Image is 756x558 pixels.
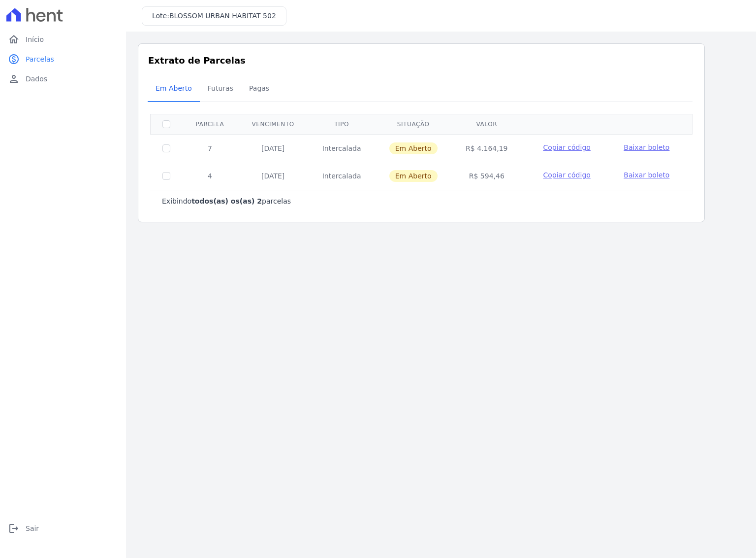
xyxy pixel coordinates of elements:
[169,12,276,20] span: BLOSSOM URBAN HABITAT 502
[8,34,20,45] i: home
[389,170,438,182] span: Em Aberto
[624,142,669,152] a: Baixar boleto
[4,69,122,89] a: personDados
[26,54,54,64] span: Parcelas
[543,143,590,151] span: Copiar código
[8,53,20,65] i: paid
[148,76,200,102] a: Em Aberto
[26,523,39,533] span: Sair
[624,171,669,179] span: Baixar boleto
[200,76,241,102] a: Futuras
[624,170,669,180] a: Baixar boleto
[148,54,694,67] h3: Extrato de Parcelas
[243,78,275,98] span: Pagas
[308,134,375,162] td: Intercalada
[308,162,375,190] td: Intercalada
[150,78,198,98] span: Em Aberto
[375,114,452,134] th: Situação
[624,143,669,151] span: Baixar boleto
[389,142,438,154] span: Em Aberto
[238,134,309,162] td: [DATE]
[241,76,277,102] a: Pagas
[452,134,522,162] td: R$ 4.164,19
[8,73,20,85] i: person
[308,114,375,134] th: Tipo
[534,142,600,152] button: Copiar código
[182,162,238,190] td: 4
[534,170,600,180] button: Copiar código
[452,162,522,190] td: R$ 594,46
[202,78,239,98] span: Futuras
[238,162,309,190] td: [DATE]
[182,134,238,162] td: 7
[191,197,262,205] b: todos(as) os(as) 2
[4,519,122,538] a: logoutSair
[8,523,20,534] i: logout
[4,30,122,49] a: homeInício
[238,114,309,134] th: Vencimento
[26,74,47,84] span: Dados
[26,35,44,44] span: Início
[182,114,238,134] th: Parcela
[452,114,522,134] th: Valor
[4,49,122,69] a: paidParcelas
[152,11,276,21] h3: Lote:
[162,196,291,206] p: Exibindo parcelas
[543,171,590,179] span: Copiar código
